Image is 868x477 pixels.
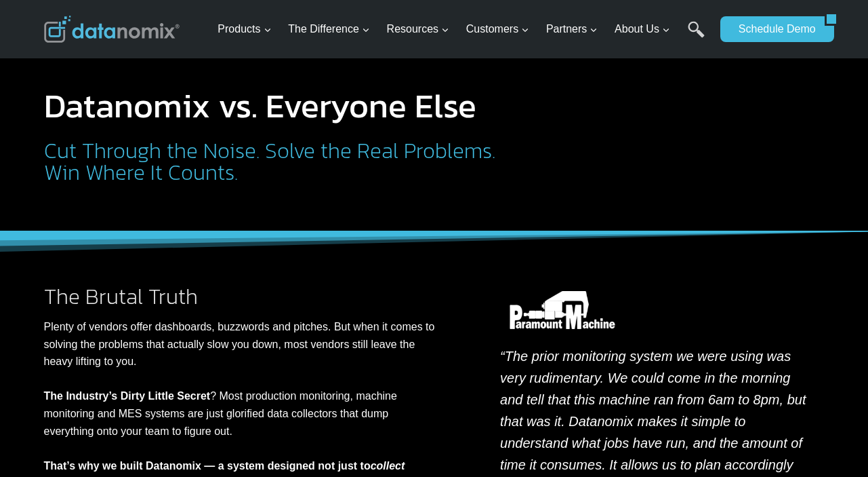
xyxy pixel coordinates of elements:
span: About Us [615,20,670,38]
span: Resources [387,20,449,38]
span: Partners [546,20,598,38]
h2: The Brutal Truth [44,286,441,307]
a: Search [688,21,705,52]
span: The Difference [288,20,370,38]
nav: Primary Navigation [212,7,714,52]
strong: The Industry’s Dirty Little Secret [44,390,211,402]
h1: Datanomix vs. Everyone Else [44,89,501,123]
span: Customers [466,20,529,38]
img: Datanomix [44,16,180,43]
a: Schedule Demo [720,16,825,42]
img: Datanomix Customer - Paramount Machine [500,291,625,329]
h2: Cut Through the Noise. Solve the Real Problems. Win Where It Counts. [44,140,501,183]
span: Products [218,20,271,38]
